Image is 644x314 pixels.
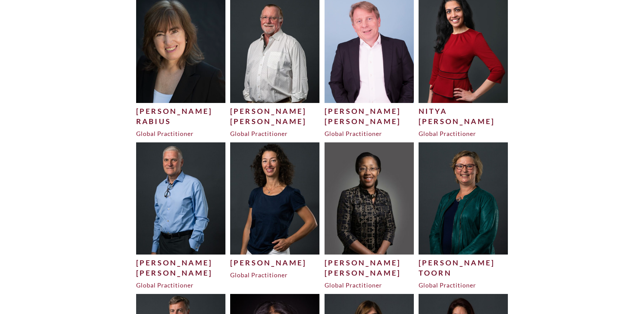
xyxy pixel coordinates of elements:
[325,268,414,278] div: [PERSON_NAME]
[325,106,414,116] div: [PERSON_NAME]
[230,271,320,279] div: Global Practitioner
[136,116,226,126] div: Rabius
[419,281,508,289] div: Global Practitioner
[230,129,320,138] div: Global Practitioner
[419,268,508,278] div: Toorn
[419,258,508,268] div: [PERSON_NAME]
[136,129,226,138] div: Global Practitioner
[325,116,414,126] div: [PERSON_NAME]
[325,281,414,289] div: Global Practitioner
[325,142,414,254] img: 98fc0378-b7d0-4ec7-87fe-7cfc320128ca-500x625.jpg
[325,142,414,289] a: [PERSON_NAME][PERSON_NAME]Global Practitioner
[136,142,226,254] img: Richard-S-500x625.jpg
[230,142,320,279] a: [PERSON_NAME]Global Practitioner
[419,129,508,138] div: Global Practitioner
[419,106,508,116] div: Nitya
[419,142,508,254] img: Marieke-VT-edited-500x625.jpg
[230,116,320,126] div: [PERSON_NAME]
[325,258,414,268] div: [PERSON_NAME]
[419,116,508,126] div: [PERSON_NAME]
[325,129,414,138] div: Global Practitioner
[136,142,226,289] a: [PERSON_NAME][PERSON_NAME]Global Practitioner
[230,258,320,268] div: [PERSON_NAME]
[230,142,320,254] img: Anna-T-500x625.jpg
[136,281,226,289] div: Global Practitioner
[136,106,226,116] div: [PERSON_NAME]
[419,142,508,289] a: [PERSON_NAME]ToornGlobal Practitioner
[230,106,320,116] div: [PERSON_NAME]
[136,268,226,278] div: [PERSON_NAME]
[136,258,226,268] div: [PERSON_NAME]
